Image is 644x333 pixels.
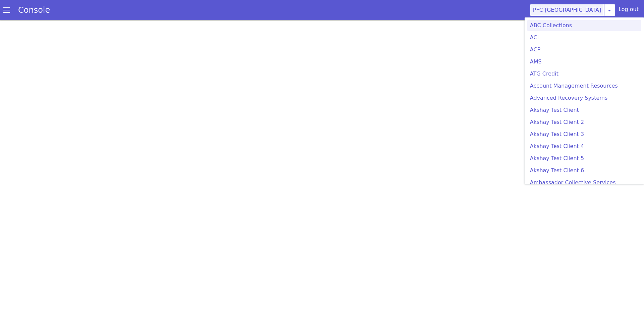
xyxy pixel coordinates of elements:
[530,4,604,16] button: PFC [GEOGRAPHIC_DATA]
[527,153,641,164] a: Akshay Test Client 5
[527,20,641,31] a: ABC Collections
[527,93,641,103] a: Advanced Recovery Systems
[527,141,641,152] a: Akshay Test Client 4
[527,117,641,128] a: Akshay Test Client 2
[619,5,639,16] div: Log out
[527,32,641,43] a: ACI
[527,81,641,91] a: Account Management Resources
[527,44,641,55] a: ACP
[10,5,58,15] a: Console
[527,105,641,115] a: Akshay Test Client
[527,129,641,140] a: Akshay Test Client 3
[527,56,641,67] a: AMS
[527,165,641,176] a: Akshay Test Client 6
[527,68,641,79] a: ATG Credit
[527,177,641,188] a: Ambassador Collective Services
